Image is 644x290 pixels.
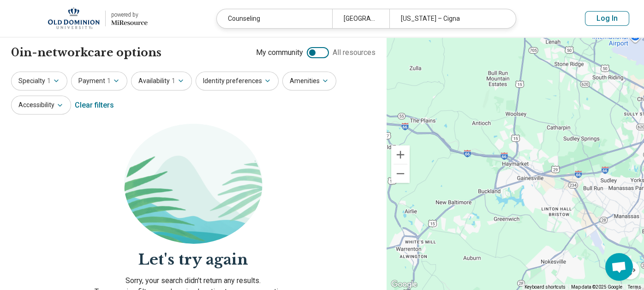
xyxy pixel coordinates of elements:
[196,72,279,91] button: Identity preferences
[47,76,51,86] span: 1
[333,47,376,58] span: All resources
[571,284,622,290] span: Map data ©2025 Google
[282,72,336,91] button: Amenities
[11,45,161,60] h1: 0 in-network care options
[71,72,127,91] button: Payment1
[391,145,410,164] button: Zoom in
[48,7,100,30] img: Old Dominion University
[11,249,376,270] h2: Let's try again
[585,11,629,26] button: Log In
[332,9,390,28] div: [GEOGRAPHIC_DATA], [GEOGRAPHIC_DATA]
[11,72,67,91] button: Specialty1
[15,7,148,30] a: Old Dominion Universitypowered by
[391,164,410,183] button: Zoom out
[75,94,114,116] div: Clear filters
[217,9,332,28] div: Counseling
[172,76,175,86] span: 1
[605,253,633,281] div: Open chat
[107,76,111,86] span: 1
[389,9,505,28] div: [US_STATE] – Cigna
[111,11,148,19] div: powered by
[11,96,71,115] button: Accessibility
[256,47,303,58] span: My community
[628,284,641,290] a: Terms (opens in new tab)
[131,72,192,91] button: Availability1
